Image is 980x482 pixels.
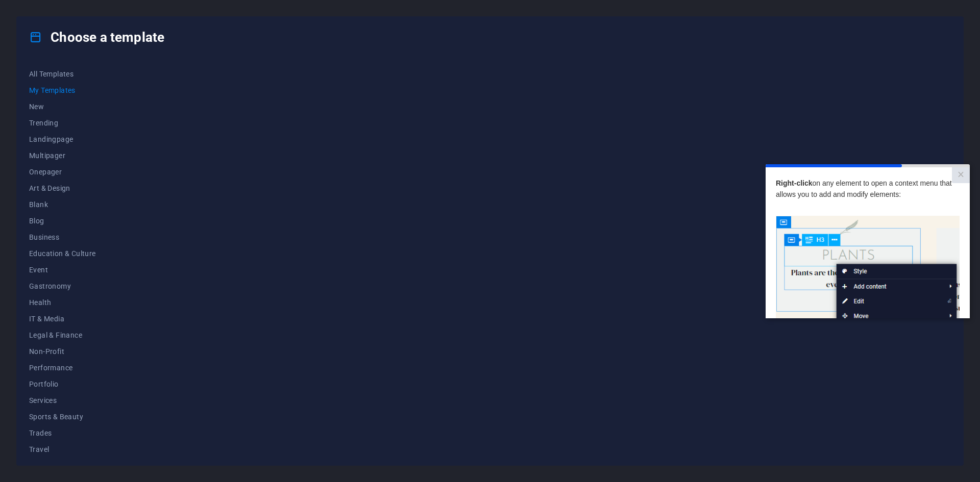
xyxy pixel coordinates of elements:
[29,294,96,311] button: Health
[29,298,96,307] span: Health
[29,445,96,453] span: Travel
[29,213,96,229] button: Blog
[29,429,96,437] span: Trades
[29,327,96,343] button: Legal & Finance
[29,184,96,192] span: Art & Design
[29,200,96,209] span: Blank
[29,360,96,376] button: Performance
[29,413,96,421] span: Sports & Beauty
[29,380,96,388] span: Portfolio
[29,98,96,115] button: New
[29,376,96,392] button: Portfolio
[29,66,96,82] button: All Templates
[29,151,96,160] span: Multipager
[29,217,96,225] span: Blog
[29,392,96,409] button: Services
[29,119,96,127] span: Trending
[29,425,96,441] button: Trades
[29,82,96,98] button: My Templates
[29,311,96,327] button: IT & Media
[29,29,164,45] h4: Choose a template
[29,364,96,372] span: Performance
[29,343,96,360] button: Non-Profit
[29,249,96,258] span: Education & Culture
[29,347,96,356] span: Non-Profit
[29,131,96,147] button: Landingpage
[29,180,96,196] button: Art & Design
[186,3,204,19] a: Close modal
[29,147,96,164] button: Multipager
[29,315,96,323] span: IT & Media
[29,233,96,241] span: Business
[29,115,96,131] button: Trending
[29,86,96,94] span: My Templates
[10,15,186,34] span: on any element to open a context menu that allows you to add and modify elements:
[29,409,96,425] button: Sports & Beauty
[29,229,96,245] button: Business
[29,164,96,180] button: Onepager
[29,245,96,262] button: Education & Culture
[29,441,96,458] button: Travel
[29,396,96,404] span: Services
[29,262,96,278] button: Event
[10,15,47,23] strong: Right-click
[29,70,96,78] span: All Templates
[29,196,96,213] button: Blank
[29,266,96,274] span: Event
[29,278,96,294] button: Gastronomy
[29,135,96,143] span: Landingpage
[29,168,96,176] span: Onepager
[29,103,96,111] span: New
[29,282,96,290] span: Gastronomy
[29,331,96,339] span: Legal & Finance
